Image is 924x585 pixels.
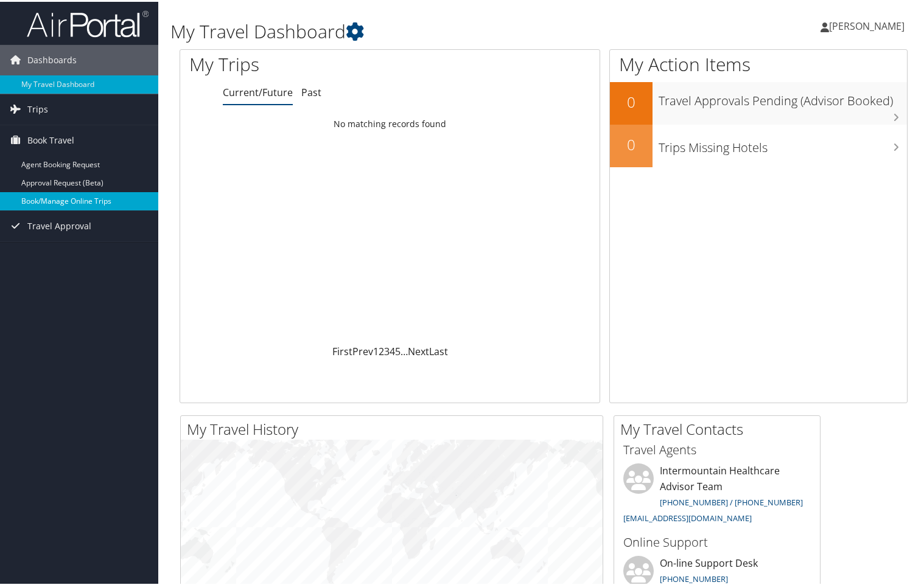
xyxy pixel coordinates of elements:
[379,343,384,356] a: 2
[187,417,603,438] h2: My Travel History
[429,343,448,356] a: Last
[352,343,373,356] a: Prev
[610,80,907,123] a: 0Travel Approvals Pending (Advisor Booked)
[390,343,395,356] a: 4
[27,43,77,74] span: Dashboards
[395,343,401,356] a: 5
[408,343,429,356] a: Next
[659,131,907,154] h3: Trips Missing Hotels
[610,123,907,165] a: 0Trips Missing Hotels
[610,133,653,153] h2: 0
[829,18,905,31] span: [PERSON_NAME]
[27,92,48,123] span: Trips
[610,90,653,111] h2: 0
[384,343,390,356] a: 3
[401,343,408,356] span: …
[301,84,321,97] a: Past
[623,511,752,522] a: [EMAIL_ADDRESS][DOMAIN_NAME]
[623,440,811,457] h3: Travel Agents
[610,50,907,75] h1: My Action Items
[660,495,803,506] a: [PHONE_NUMBER] / [PHONE_NUMBER]
[223,84,293,97] a: Current/Future
[660,572,728,583] a: [PHONE_NUMBER]
[189,50,416,75] h1: My Trips
[617,462,817,527] li: Intermountain Healthcare Advisor Team
[180,111,600,133] td: No matching records found
[620,417,820,438] h2: My Travel Contacts
[373,343,379,356] a: 1
[659,85,907,108] h3: Travel Approvals Pending (Advisor Booked)
[332,343,352,356] a: First
[170,17,668,43] h1: My Travel Dashboard
[27,123,74,154] span: Book Travel
[623,532,811,549] h3: Online Support
[27,8,149,36] img: airportal-logo.png
[821,6,917,43] a: [PERSON_NAME]
[27,209,91,240] span: Travel Approval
